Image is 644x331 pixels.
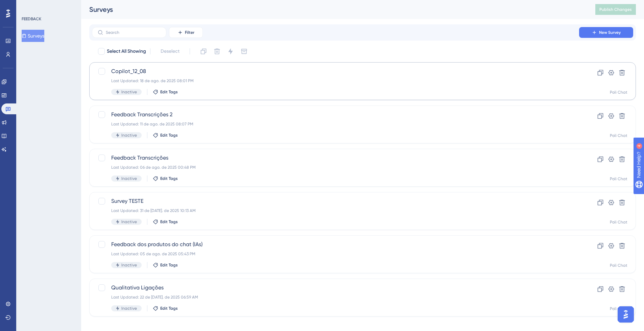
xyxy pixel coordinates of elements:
button: Filter [169,27,203,38]
div: 4 [47,3,49,9]
div: Poli Chat [610,133,627,138]
button: Deselect [154,45,186,57]
button: Publish Changes [595,4,636,15]
span: Copilot_12_08 [111,67,560,75]
button: Edit Tags [153,262,178,268]
span: Edit Tags [160,133,178,138]
span: Deselect [161,47,180,55]
span: Inactive [121,89,137,95]
span: New Survey [599,30,621,35]
span: Feedback dos produtos do chat (IAs) [111,240,560,249]
span: Edit Tags [160,219,178,224]
iframe: UserGuiding AI Assistant Launcher [616,304,636,325]
button: Edit Tags [153,219,178,224]
span: Edit Tags [160,176,178,181]
button: Edit Tags [153,306,178,311]
span: Inactive [121,262,137,268]
span: Edit Tags [160,306,178,311]
div: Last Updated: 11 de ago. de 2025 08:07 PM [111,121,560,127]
div: Poli Chat [610,90,627,95]
span: Inactive [121,133,137,138]
button: Edit Tags [153,89,178,95]
span: Inactive [121,306,137,311]
input: Search [106,30,161,35]
div: Surveys [89,5,578,14]
div: Last Updated: 06 de ago. de 2025 00:48 PM [111,165,560,170]
div: Last Updated: 18 de ago. de 2025 08:01 PM [111,78,560,84]
span: Publish Changes [599,7,632,12]
span: Need Help? [16,2,42,10]
div: Poli Chat [610,176,627,182]
span: Filter [185,30,194,35]
span: Inactive [121,176,137,181]
div: Last Updated: 22 de [DATE]. de 2025 06:59 AM [111,294,560,300]
span: Inactive [121,219,137,224]
div: Last Updated: 05 de ago. de 2025 05:43 PM [111,251,560,257]
span: Select All Showing [107,47,146,55]
button: New Survey [579,27,633,38]
span: Feedback Transcrições [111,154,560,162]
span: Feedback Transcrições 2 [111,111,560,119]
span: Qualitativa Ligações [111,284,560,292]
div: Poli Chat [610,306,627,311]
div: Poli Chat [610,219,627,225]
div: Poli Chat [610,263,627,268]
button: Surveys [22,30,44,42]
span: Survey TESTE [111,197,560,205]
button: Edit Tags [153,176,178,181]
span: Edit Tags [160,89,178,95]
span: Edit Tags [160,262,178,268]
div: FEEDBACK [22,16,41,22]
div: Last Updated: 31 de [DATE]. de 2025 10:13 AM [111,208,560,213]
button: Edit Tags [153,133,178,138]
